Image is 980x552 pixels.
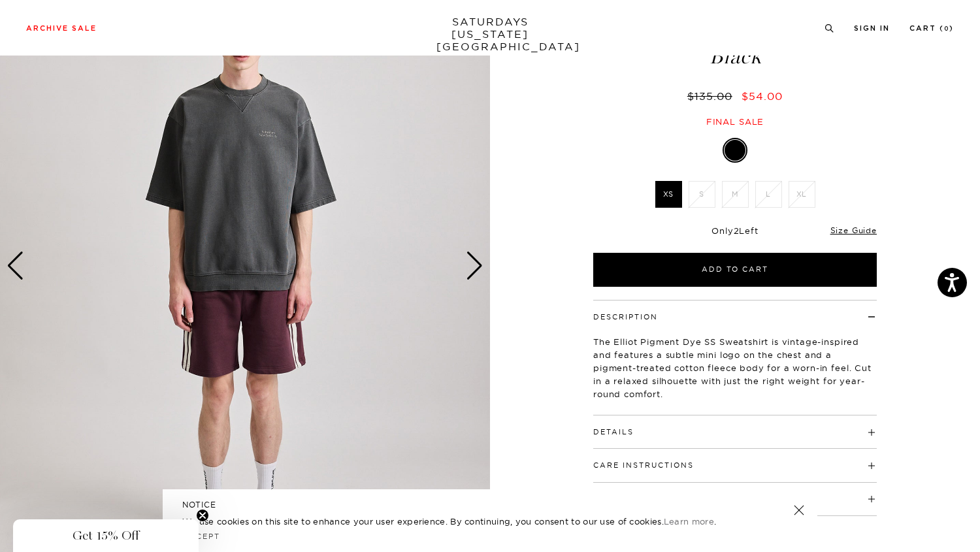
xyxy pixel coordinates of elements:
[830,225,877,235] a: Size Guide
[687,89,738,103] del: $135.00
[591,116,879,127] div: Final sale
[26,25,97,32] a: Archive Sale
[73,528,139,544] span: Get 15% Off
[182,515,751,528] p: We use cookies on this site to enhance your user experience. By continuing, you consent to our us...
[196,509,209,522] button: Close teaser
[593,225,877,236] div: Only Left
[591,46,879,67] span: Black
[734,225,740,236] span: 2
[944,26,949,32] small: 0
[13,519,199,552] div: Get 15% OffClose teaser
[664,516,714,527] a: Learn more
[593,429,634,436] button: Details
[854,25,890,32] a: Sign In
[182,532,220,541] a: Accept
[593,253,877,287] button: Add to Cart
[466,252,483,280] div: Next slide
[655,181,682,208] label: XS
[742,89,783,103] span: $54.00
[909,25,954,32] a: Cart (0)
[436,16,544,53] a: SATURDAYS[US_STATE][GEOGRAPHIC_DATA]
[593,462,694,469] button: Care Instructions
[593,314,658,321] button: Description
[7,252,24,280] div: Previous slide
[182,499,798,511] h5: NOTICE
[593,335,877,400] p: The Elliot Pigment Dye SS Sweatshirt is vintage-inspired and features a subtle mini logo on the c...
